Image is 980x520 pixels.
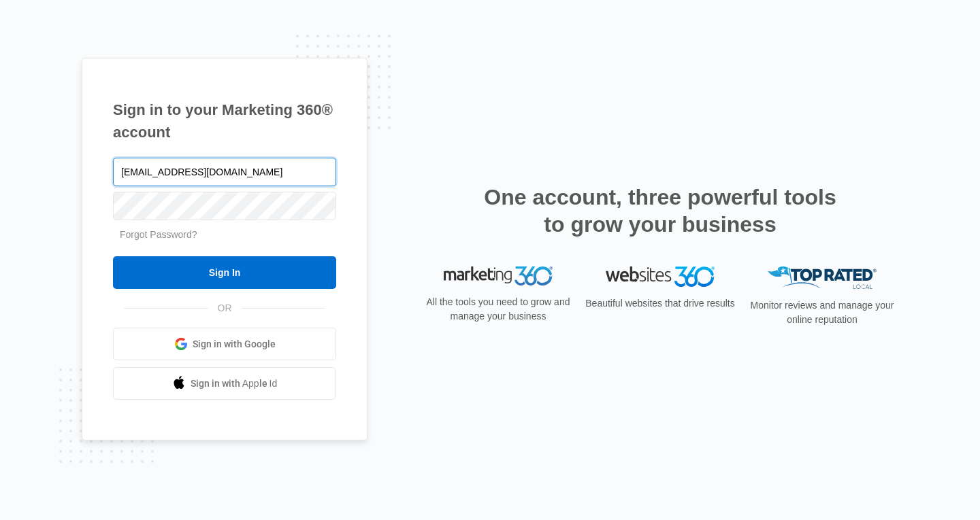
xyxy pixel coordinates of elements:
[606,266,715,286] img: Websites 360
[208,301,242,315] span: OR
[480,184,840,238] h2: One account, three powerful tools to grow your business
[113,158,336,186] input: Email
[191,377,278,391] span: Sign in with Apple Id
[193,337,276,351] span: Sign in with Google
[113,367,336,400] a: Sign in with Apple Id
[422,295,574,324] p: All the tools you need to grow and manage your business
[113,99,336,143] h1: Sign in to your Marketing 360® account
[444,266,553,285] img: Marketing 360
[120,229,197,240] a: Forgot Password?
[768,266,877,289] img: Top Rated Local
[746,298,898,327] p: Monitor reviews and manage your online reputation
[584,296,736,311] p: Beautiful websites that drive results
[113,256,336,289] input: Sign In
[113,328,336,360] a: Sign in with Google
